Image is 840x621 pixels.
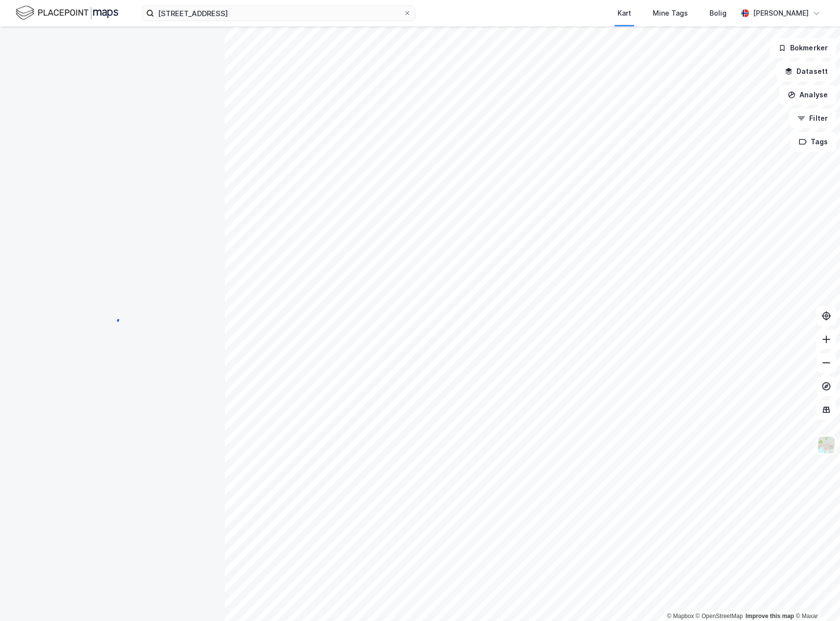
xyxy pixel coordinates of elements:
[618,7,631,19] div: Kart
[16,4,118,22] img: logo.f888ab2527a4732fd821a326f86c7f29.svg
[746,613,794,620] a: Improve this map
[667,613,694,620] a: Mapbox
[770,38,836,58] button: Bokmerker
[753,7,809,19] div: [PERSON_NAME]
[696,613,743,620] a: OpenStreetMap
[154,6,403,21] input: Søk på adresse, matrikkel, gårdeiere, leietakere eller personer
[653,7,688,19] div: Mine Tags
[779,85,836,105] button: Analyse
[791,574,840,621] iframe: Chat Widget
[709,7,727,19] div: Bolig
[776,62,836,81] button: Datasett
[817,436,836,454] img: Z
[791,132,836,152] button: Tags
[105,310,120,326] img: spinner.a6d8c91a73a9ac5275cf975e30b51cfb.svg
[789,109,836,128] button: Filter
[791,574,840,621] div: Kontrollprogram for chat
